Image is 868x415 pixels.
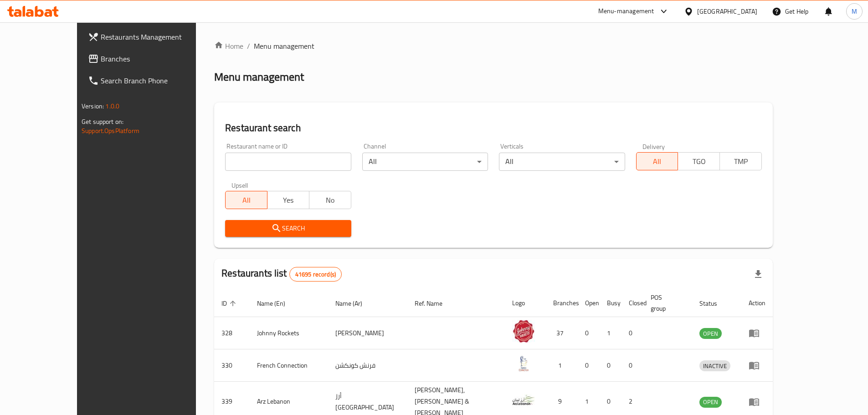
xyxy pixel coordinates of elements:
th: Busy [600,289,621,317]
span: Search Branch Phone [101,75,215,86]
h2: Menu management [214,70,304,84]
button: No [309,191,351,209]
button: Yes [267,191,309,209]
h2: Restaurants list [221,266,342,282]
th: Closed [621,289,643,317]
td: 0 [621,317,643,349]
div: Menu [749,328,765,338]
span: INACTIVE [699,361,730,371]
h2: Restaurant search [225,121,762,135]
td: 0 [600,349,621,382]
img: Johnny Rockets [512,320,535,343]
div: All [499,153,625,171]
img: French Connection [512,352,535,375]
div: Menu [749,396,765,407]
span: Status [699,298,729,309]
span: No [313,194,348,207]
div: Total records count [289,267,342,282]
span: 1.0.0 [105,100,119,112]
span: Restaurants Management [101,31,215,42]
span: Menu management [254,41,314,51]
button: Search [225,220,351,237]
td: فرنش كونكشن [328,349,407,382]
a: Search Branch Phone [81,70,222,92]
td: Johnny Rockets [250,317,328,349]
span: All [640,155,675,168]
td: 1 [600,317,621,349]
li: / [247,41,250,51]
span: All [229,194,264,207]
span: Version: [82,100,104,112]
div: Menu [749,360,765,371]
span: Branches [101,53,215,64]
div: [GEOGRAPHIC_DATA] [697,6,757,16]
th: Branches [546,289,578,317]
span: 41695 record(s) [290,270,341,279]
button: All [225,191,267,209]
div: All [362,153,488,171]
a: Branches [81,48,222,70]
span: Ref. Name [415,298,454,309]
span: Search [232,223,344,234]
td: 0 [578,317,600,349]
th: Open [578,289,600,317]
span: Name (En) [257,298,297,309]
input: Search for restaurant name or ID.. [225,153,351,171]
th: Logo [505,289,546,317]
span: TGO [682,155,716,168]
td: French Connection [250,349,328,382]
span: POS group [651,292,681,314]
span: OPEN [699,328,722,339]
span: OPEN [699,397,722,407]
a: Home [214,41,243,51]
label: Upsell [231,182,248,188]
th: Action [741,289,773,317]
button: All [636,152,678,170]
div: Menu-management [598,6,654,17]
a: Support.OpsPlatform [82,125,139,137]
td: 1 [546,349,578,382]
div: Export file [747,263,769,285]
span: Get support on: [82,116,123,128]
span: TMP [724,155,758,168]
td: 0 [578,349,600,382]
span: M [852,6,857,16]
button: TMP [719,152,762,170]
span: Name (Ar) [335,298,374,309]
td: [PERSON_NAME] [328,317,407,349]
a: Restaurants Management [81,26,222,48]
img: Arz Lebanon [512,389,535,411]
nav: breadcrumb [214,41,773,51]
div: OPEN [699,397,722,408]
span: ID [221,298,239,309]
td: 37 [546,317,578,349]
td: 328 [214,317,250,349]
button: TGO [678,152,720,170]
td: 330 [214,349,250,382]
label: Delivery [642,143,665,149]
span: Yes [271,194,306,207]
td: 0 [621,349,643,382]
